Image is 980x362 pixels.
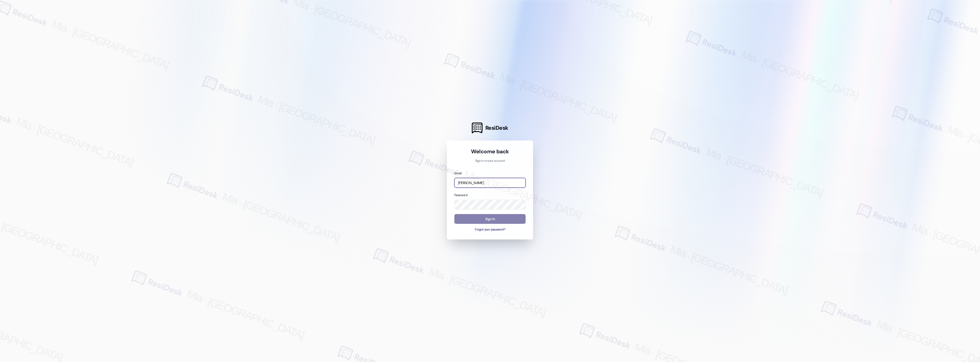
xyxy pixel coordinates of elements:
label: Password [454,193,467,197]
button: Forgot your password? [454,227,526,232]
h1: Welcome back [454,148,526,155]
button: Sign In [454,214,526,224]
input: name@example.com [454,178,526,188]
span: ResiDesk [485,124,508,132]
p: Sign in to your account [454,159,526,163]
label: Email [454,171,462,175]
img: ResiDesk Logo [472,123,483,133]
